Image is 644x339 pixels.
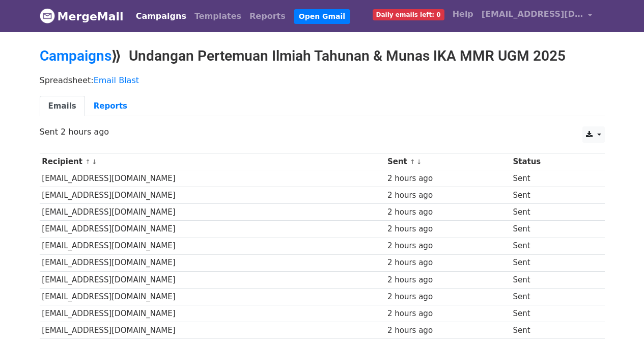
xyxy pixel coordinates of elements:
div: 2 hours ago [387,223,508,235]
div: 2 hours ago [387,173,508,185]
td: Sent [511,254,593,271]
p: Spreadsheet: [40,75,605,86]
td: [EMAIL_ADDRESS][DOMAIN_NAME] [40,322,385,339]
td: Sent [511,271,593,288]
td: Sent [511,170,593,187]
span: Daily emails left: 0 [373,9,444,20]
th: Status [511,153,593,170]
td: [EMAIL_ADDRESS][DOMAIN_NAME] [40,170,385,187]
div: 2 hours ago [387,291,508,303]
td: Sent [511,221,593,238]
a: Campaigns [40,47,111,64]
a: Help [449,4,478,24]
h2: ⟫ Undangan Pertemuan Ilmiah Tahunan & Munas IKA MMR UGM 2025 [40,47,605,65]
div: 2 hours ago [387,325,508,336]
a: Templates [190,6,245,27]
td: [EMAIL_ADDRESS][DOMAIN_NAME] [40,187,385,204]
div: 2 hours ago [387,308,508,320]
td: [EMAIL_ADDRESS][DOMAIN_NAME] [40,221,385,238]
div: 2 hours ago [387,274,508,286]
th: Recipient [40,153,385,170]
a: Campaigns [132,6,190,27]
th: Sent [385,153,510,170]
td: [EMAIL_ADDRESS][DOMAIN_NAME] [40,288,385,305]
span: [EMAIL_ADDRESS][DOMAIN_NAME] [482,8,583,20]
td: Sent [511,288,593,305]
a: MergeMail [40,6,124,27]
a: Daily emails left: 0 [369,4,449,24]
td: Sent [511,187,593,204]
p: Sent 2 hours ago [40,126,605,137]
td: [EMAIL_ADDRESS][DOMAIN_NAME] [40,204,385,221]
div: 2 hours ago [387,190,508,201]
div: 2 hours ago [387,240,508,252]
a: Open Gmail [294,9,350,24]
a: Reports [85,96,136,117]
a: ↑ [85,158,91,166]
td: [EMAIL_ADDRESS][DOMAIN_NAME] [40,305,385,322]
a: [EMAIL_ADDRESS][DOMAIN_NAME] [478,4,597,28]
td: [EMAIL_ADDRESS][DOMAIN_NAME] [40,238,385,254]
a: Email Blast [94,75,139,85]
td: [EMAIL_ADDRESS][DOMAIN_NAME] [40,271,385,288]
a: Emails [40,96,85,117]
a: Reports [245,6,290,27]
td: Sent [511,305,593,322]
a: ↓ [92,158,97,166]
td: Sent [511,204,593,221]
td: [EMAIL_ADDRESS][DOMAIN_NAME] [40,254,385,271]
img: MergeMail logo [40,8,55,23]
div: 2 hours ago [387,206,508,218]
a: ↓ [416,158,422,166]
td: Sent [511,322,593,339]
td: Sent [511,238,593,254]
div: 2 hours ago [387,257,508,269]
a: ↑ [410,158,415,166]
